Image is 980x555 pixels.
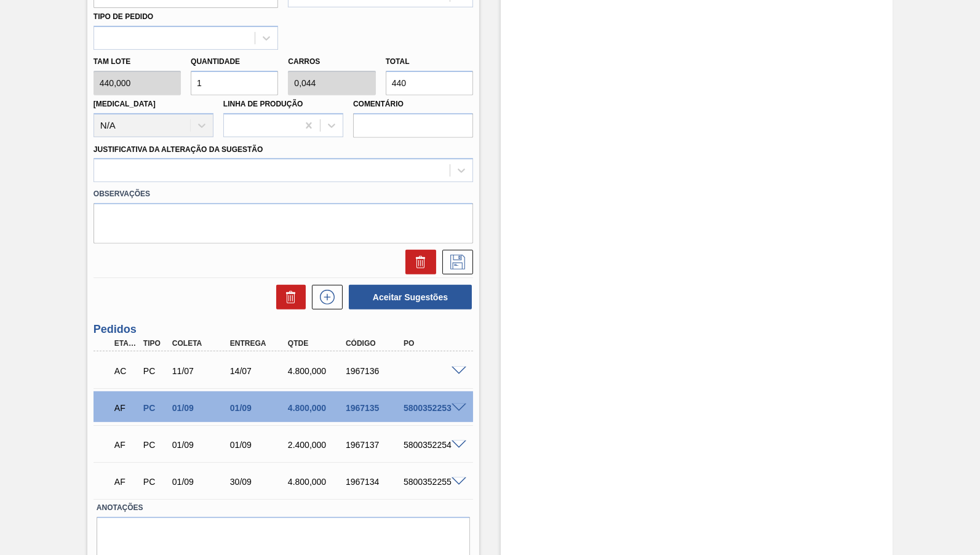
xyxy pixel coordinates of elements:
[353,95,473,113] label: Comentário
[399,250,436,274] div: Excluir Sugestão
[114,477,137,487] p: AF
[114,403,137,413] p: AF
[94,323,473,336] h3: Pedidos
[227,339,291,348] div: Entrega
[140,440,169,450] div: Pedido de Compra
[111,431,140,458] div: Aguardando Faturamento
[288,57,320,66] label: Carros
[343,284,473,311] div: Aceitar Sugestões
[285,339,349,348] div: Qtde
[223,100,303,108] label: Linha de Produção
[343,440,407,450] div: 1967137
[349,285,472,309] button: Aceitar Sugestões
[94,12,153,21] label: Tipo de pedido
[306,285,343,309] div: Nova sugestão
[386,57,410,66] label: Total
[400,477,464,487] div: 5800352255
[343,477,407,487] div: 1967134
[227,403,291,413] div: 01/09/2025
[140,339,169,348] div: Tipo
[169,366,233,376] div: 11/07/2025
[343,366,407,376] div: 1967136
[169,477,233,487] div: 01/09/2025
[400,403,464,413] div: 5800352253
[169,440,233,450] div: 01/09/2025
[111,394,140,421] div: Aguardando Faturamento
[114,440,137,450] p: AF
[169,403,233,413] div: 01/09/2025
[285,440,349,450] div: 2.400,000
[343,339,407,348] div: Código
[227,440,291,450] div: 01/09/2025
[140,366,169,376] div: Pedido de Compra
[285,403,349,413] div: 4.800,000
[111,357,140,385] div: Aguardando Composição de Carga
[400,339,464,348] div: PO
[140,477,169,487] div: Pedido de Compra
[343,403,407,413] div: 1967135
[97,499,470,517] label: Anotações
[285,366,349,376] div: 4.800,000
[191,57,240,66] label: Quantidade
[227,366,291,376] div: 14/07/2025
[111,339,140,348] div: Etapa
[111,468,140,495] div: Aguardando Faturamento
[140,403,169,413] div: Pedido de Compra
[285,477,349,487] div: 4.800,000
[436,250,473,274] div: Salvar Sugestão
[94,53,181,71] label: Tam lote
[270,285,306,309] div: Excluir Sugestões
[227,477,291,487] div: 30/09/2025
[94,185,473,203] label: Observações
[94,145,263,154] label: Justificativa da Alteração da Sugestão
[169,339,233,348] div: Coleta
[94,100,156,108] label: [MEDICAL_DATA]
[114,366,137,376] p: AC
[400,440,464,450] div: 5800352254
